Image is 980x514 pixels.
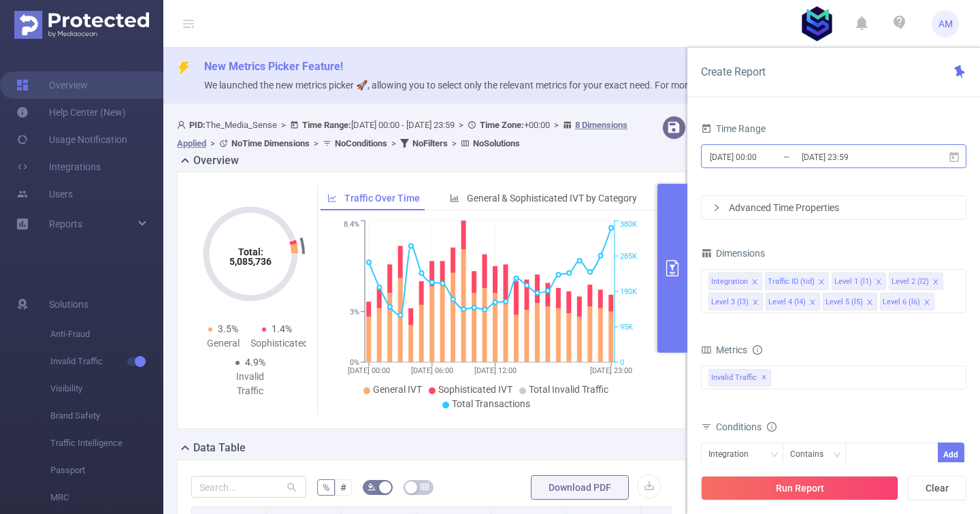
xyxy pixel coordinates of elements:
[350,358,359,367] tspan: 0%
[231,138,310,148] b: No Time Dimensions
[229,256,272,267] tspan: 5,085,736
[531,475,629,500] button: Download PDF
[16,153,101,180] a: Integrations
[620,358,624,367] tspan: 0
[701,476,898,500] button: Run Report
[421,483,429,491] i: icon: table
[480,120,524,130] b: Time Zone:
[701,123,766,134] span: Time Range
[327,193,337,203] i: icon: line-chart
[702,196,966,219] div: icon: rightAdvanced Time Properties
[708,369,771,387] span: Invalid Traffic
[818,278,825,287] i: icon: close
[823,293,877,310] li: Level 5 (l5)
[833,451,841,460] i: icon: down
[768,293,806,311] div: Level 4 (l4)
[529,384,608,395] span: Total Invalid Traffic
[701,65,766,78] span: Create Report
[834,273,872,291] div: Level 1 (l1)
[49,210,82,238] a: Reports
[701,344,747,355] span: Metrics
[50,457,163,484] span: Passport
[620,252,637,261] tspan: 285K
[790,443,833,466] div: Contains
[620,287,637,296] tspan: 190K
[765,272,829,290] li: Traffic ID (tid)
[938,443,964,466] button: Add
[344,193,420,204] span: Traffic Over Time
[770,451,779,460] i: icon: down
[204,80,786,91] span: We launched the new metrics picker 🚀, allowing you to select only the relevant metrics for your e...
[448,138,461,148] span: >
[272,323,292,334] span: 1.4%
[708,148,819,166] input: Start date
[866,299,873,307] i: icon: close
[218,323,238,334] span: 3.5%
[455,120,468,130] span: >
[875,278,882,287] i: icon: close
[800,148,911,166] input: End date
[310,138,323,148] span: >
[938,10,953,37] span: AM
[14,11,149,39] img: Protected Media
[752,299,759,307] i: icon: close
[277,120,290,130] span: >
[50,375,163,402] span: Visibility
[50,484,163,511] span: MRC
[767,422,777,432] i: icon: info-circle
[245,357,265,368] span: 4.9%
[751,278,758,287] i: icon: close
[474,366,516,375] tspan: [DATE] 12:00
[473,138,520,148] b: No Solutions
[766,293,820,310] li: Level 4 (l4)
[323,482,329,493] span: %
[753,345,762,355] i: icon: info-circle
[809,299,816,307] i: icon: close
[826,293,863,311] div: Level 5 (l5)
[716,421,777,432] span: Conditions
[50,402,163,430] span: Brand Safety
[177,61,191,75] i: icon: thunderbolt
[932,278,939,287] i: icon: close
[302,120,351,130] b: Time Range:
[410,366,453,375] tspan: [DATE] 06:00
[590,366,632,375] tspan: [DATE] 23:00
[883,293,920,311] div: Level 6 (l6)
[204,60,343,73] span: New Metrics Picker Feature!
[889,272,943,290] li: Level 2 (l2)
[452,398,530,409] span: Total Transactions
[16,99,126,126] a: Help Center (New)
[250,336,304,351] div: Sophisticated
[708,443,758,466] div: Integration
[711,293,749,311] div: Level 3 (l3)
[191,476,306,498] input: Search...
[708,293,763,310] li: Level 3 (l3)
[335,138,387,148] b: No Conditions
[49,219,82,229] span: Reports
[620,323,633,332] tspan: 95K
[832,272,886,290] li: Level 1 (l1)
[387,138,400,148] span: >
[16,180,73,208] a: Users
[762,370,767,386] span: ✕
[880,293,934,310] li: Level 6 (l6)
[550,120,563,130] span: >
[620,221,637,229] tspan: 380K
[193,440,246,456] h2: Data Table
[49,291,88,318] span: Solutions
[892,273,929,291] div: Level 2 (l2)
[412,138,448,148] b: No Filters
[450,193,459,203] i: icon: bar-chart
[50,348,163,375] span: Invalid Traffic
[238,246,263,257] tspan: Total:
[189,120,206,130] b: PID:
[193,152,239,169] h2: Overview
[50,321,163,348] span: Anti-Fraud
[768,273,815,291] div: Traffic ID (tid)
[206,138,219,148] span: >
[340,482,346,493] span: #
[16,126,127,153] a: Usage Notification
[16,71,88,99] a: Overview
[708,272,762,290] li: Integration
[924,299,930,307] i: icon: close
